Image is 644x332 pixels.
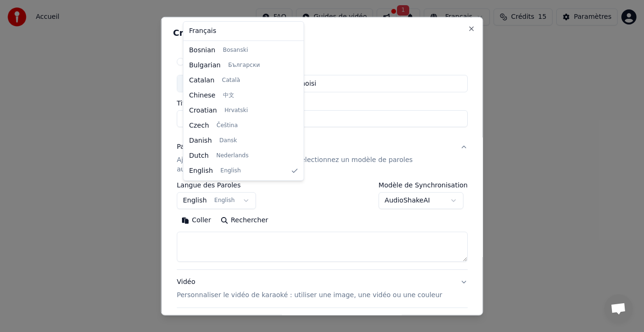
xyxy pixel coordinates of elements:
[189,61,221,70] span: Bulgarian
[189,121,209,130] span: Czech
[223,47,248,54] span: Bosanski
[189,26,216,36] span: Français
[222,77,240,84] span: Català
[189,76,215,85] span: Catalan
[221,167,241,175] span: English
[189,46,215,55] span: Bosnian
[189,136,212,146] span: Danish
[189,151,209,161] span: Dutch
[219,137,237,145] span: Dansk
[224,107,248,114] span: Hrvatski
[216,152,248,160] span: Nederlands
[189,166,213,176] span: English
[228,62,260,69] span: Български
[223,92,234,99] span: 中文
[189,106,217,115] span: Croatian
[189,91,215,100] span: Chinese
[216,122,238,130] span: Čeština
